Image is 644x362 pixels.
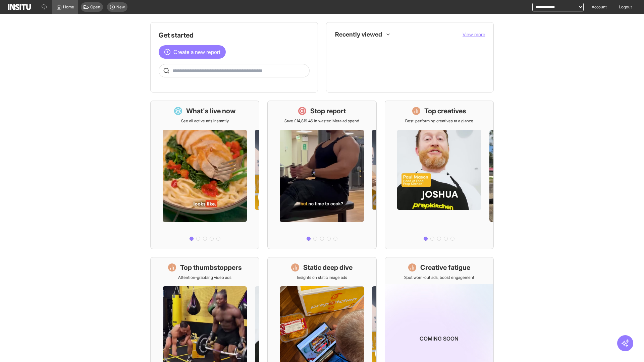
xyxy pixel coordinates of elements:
h1: Static deep dive [303,263,353,272]
h1: What's live now [186,106,236,116]
h1: Top creatives [424,106,466,116]
span: Home [63,4,74,10]
p: Best-performing creatives at a glance [405,118,473,124]
span: Open [90,4,100,10]
span: View more [463,32,485,37]
h1: Stop report [310,106,346,116]
a: Top creativesBest-performing creatives at a glance [385,101,494,249]
button: Create a new report [159,45,226,59]
p: Attention-grabbing video ads [178,275,231,280]
a: Stop reportSave £14,819.46 in wasted Meta ad spend [267,101,376,249]
p: See all active ads instantly [181,118,229,124]
button: View more [463,31,485,38]
img: Logo [8,4,31,10]
span: Create a new report [173,48,220,56]
h1: Get started [159,31,310,40]
h1: Top thumbstoppers [180,263,242,272]
p: Save £14,819.46 in wasted Meta ad spend [284,118,359,124]
p: Insights on static image ads [297,275,347,280]
span: New [116,4,125,10]
a: What's live nowSee all active ads instantly [150,101,259,249]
